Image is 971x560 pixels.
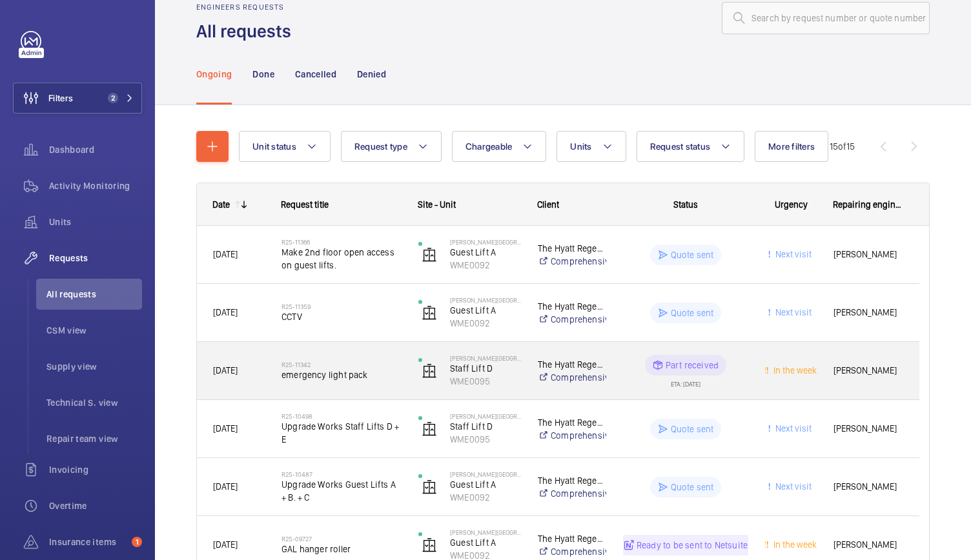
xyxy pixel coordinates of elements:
p: Staff Lift D [450,362,521,375]
span: Next visit [773,307,812,317]
h2: R25-10487 [281,470,402,478]
span: CCTV [281,310,402,323]
button: Filters2 [13,83,142,114]
p: Quote sent [671,306,714,319]
span: Request type [354,141,407,152]
p: Quote sent [671,481,714,494]
span: Upgrade Works Guest Lifts A + B. + C [281,478,402,504]
p: Guest Lift A [450,536,521,549]
span: [DATE] [213,423,238,434]
p: The Hyatt Regency London - [GEOGRAPHIC_DATA][PERSON_NAME] [538,358,606,371]
p: [PERSON_NAME][GEOGRAPHIC_DATA] - [GEOGRAPHIC_DATA] [450,470,521,478]
span: More filters [768,141,815,152]
span: [DATE] [213,539,238,550]
span: 1 [132,537,142,547]
h2: R25-09727 [281,535,402,543]
p: Staff Lift D [450,420,521,433]
span: 2 [108,93,118,103]
p: WME0095 [450,433,521,446]
a: Comprehensive [538,429,606,442]
span: Technical S. view [46,396,142,409]
p: Quote sent [671,423,714,435]
img: elevator.svg [422,537,437,553]
span: Dashboard [49,143,142,156]
img: elevator.svg [422,363,437,379]
p: Ongoing [196,68,232,81]
span: [DATE] [213,365,238,375]
p: Guest Lift A [450,478,521,491]
span: Supply view [46,360,142,373]
div: ETA: [DATE] [671,375,700,387]
h2: R25-11366 [281,238,402,246]
span: Request title [281,199,329,210]
p: Cancelled [295,68,336,81]
span: Next visit [773,249,812,259]
span: Request status [650,141,711,152]
span: [PERSON_NAME] [833,363,903,378]
p: Ready to be sent to Netsuite [637,539,748,552]
span: Next visit [773,481,812,492]
span: [PERSON_NAME] [833,421,903,436]
span: All requests [46,288,142,301]
span: Client [537,199,559,210]
h2: R25-10498 [281,412,402,420]
img: elevator.svg [422,479,437,495]
button: Request status [637,131,745,162]
img: elevator.svg [422,247,437,263]
span: Units [570,141,591,152]
a: Comprehensive [538,487,606,500]
span: [PERSON_NAME] [833,537,903,552]
button: Request type [341,131,442,162]
p: The Hyatt Regency London - [GEOGRAPHIC_DATA][PERSON_NAME] [538,242,606,255]
span: Unit status [252,141,296,152]
span: In the week [771,539,817,550]
span: [PERSON_NAME] [833,247,903,262]
span: 1 - 15 15 [819,142,855,151]
span: GAL hanger roller [281,543,402,555]
span: emergency light pack [281,368,402,381]
p: Quote sent [671,248,714,261]
span: Repair team view [46,432,142,445]
p: Denied [357,68,386,81]
p: The Hyatt Regency London - [GEOGRAPHIC_DATA][PERSON_NAME] [538,300,606,313]
p: Part received [666,359,719,372]
span: Next visit [773,423,812,434]
button: Chargeable [452,131,547,162]
button: Unit status [239,131,331,162]
p: [PERSON_NAME][GEOGRAPHIC_DATA] - [GEOGRAPHIC_DATA] [450,412,521,420]
p: WME0092 [450,491,521,504]
p: [PERSON_NAME][GEOGRAPHIC_DATA] - [GEOGRAPHIC_DATA] [450,528,521,536]
input: Search by request number or quote number [722,2,930,34]
span: Make 2nd floor open access on guest lifts. [281,246,402,272]
p: Guest Lift A [450,246,521,259]
a: Comprehensive [538,545,606,558]
a: Comprehensive [538,313,606,326]
span: [DATE] [213,249,238,259]
div: Date [212,199,230,210]
p: [PERSON_NAME][GEOGRAPHIC_DATA] - [GEOGRAPHIC_DATA] [450,296,521,304]
span: Chargeable [465,141,513,152]
h2: Engineers requests [196,3,299,12]
span: Upgrade Works Staff Lifts D + E [281,420,402,446]
span: Overtime [49,499,142,512]
span: Urgency [775,199,808,210]
p: WME0092 [450,259,521,272]
p: The Hyatt Regency London - [GEOGRAPHIC_DATA][PERSON_NAME] [538,416,606,429]
span: Repairing engineer [833,199,904,210]
span: [DATE] [213,481,238,492]
span: [PERSON_NAME] [833,305,903,320]
span: Requests [49,252,142,265]
p: [PERSON_NAME][GEOGRAPHIC_DATA] - [GEOGRAPHIC_DATA] [450,354,521,362]
span: In the week [771,365,817,375]
a: Comprehensive [538,255,606,268]
h2: R25-11359 [281,303,402,310]
span: of [838,141,846,152]
p: Guest Lift A [450,304,521,317]
button: More filters [755,131,828,162]
a: Comprehensive [538,371,606,384]
p: WME0095 [450,375,521,388]
h1: All requests [196,19,299,43]
p: The Hyatt Regency London - [GEOGRAPHIC_DATA][PERSON_NAME] [538,474,606,487]
p: [PERSON_NAME][GEOGRAPHIC_DATA] - [GEOGRAPHIC_DATA] [450,238,521,246]
span: Invoicing [49,463,142,476]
